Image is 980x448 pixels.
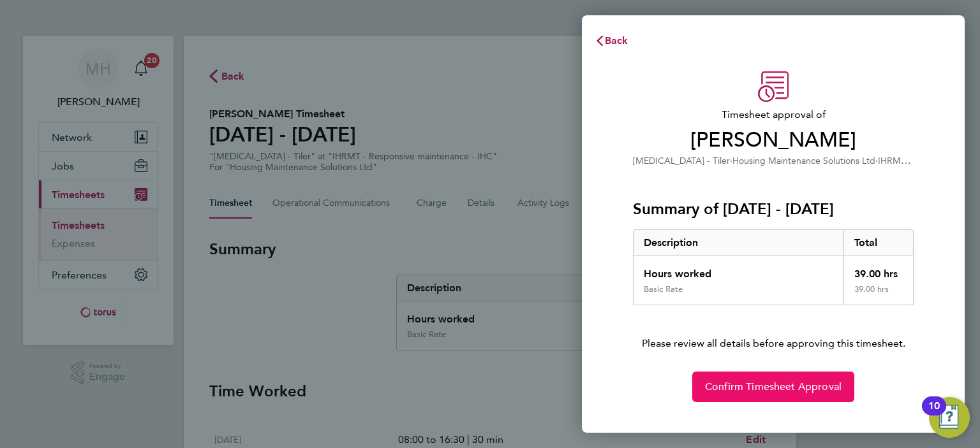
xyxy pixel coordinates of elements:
span: Confirm Timesheet Approval [705,380,842,393]
button: Confirm Timesheet Approval [692,372,854,402]
div: Summary of 22 - 28 Sep 2025 [633,229,914,305]
span: · [730,155,732,166]
button: Open Resource Center, 10 new notifications [929,397,970,438]
h3: Summary of [DATE] - [DATE] [633,199,914,219]
div: Total [843,230,914,256]
div: 39.00 hrs [843,284,914,305]
div: 39.00 hrs [843,256,914,284]
div: Hours worked [634,256,843,284]
button: Back [582,28,641,54]
div: Basic Rate [644,284,683,294]
p: Please review all details before approving this timesheet. [618,305,929,351]
span: [PERSON_NAME] [633,127,914,153]
span: · [875,155,878,166]
div: 10 [928,406,940,423]
span: Timesheet approval of [633,107,914,122]
span: [MEDICAL_DATA] - Tiler [633,155,730,166]
span: Housing Maintenance Solutions Ltd [732,155,875,166]
div: Description [634,230,843,256]
span: Back [605,34,628,47]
